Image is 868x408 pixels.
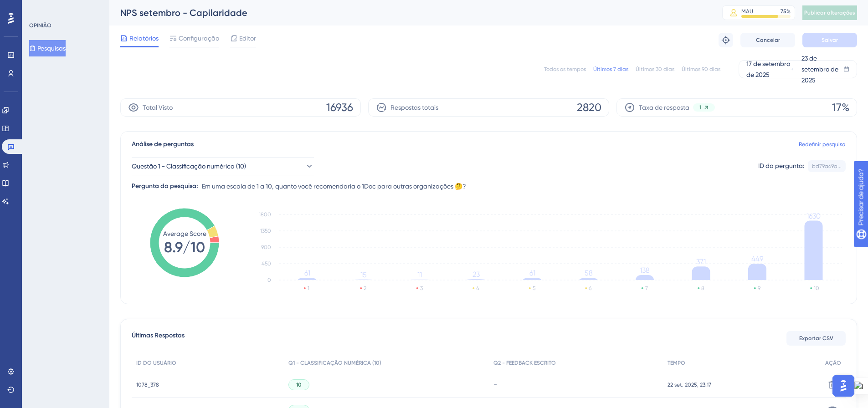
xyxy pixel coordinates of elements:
[756,37,780,43] font: Cancelar
[801,55,838,84] font: 23 de setembro de 2025
[786,8,791,15] font: %
[639,104,689,111] font: Taxa de resposta
[758,285,760,291] text: 9
[493,380,497,389] font: -
[577,101,601,114] font: 2820
[29,40,66,56] button: Pesquisas
[420,285,423,291] text: 3
[132,331,185,339] font: Últimas Respostas
[132,163,246,170] font: Questão 1 - Classificação numérica (10)
[529,269,535,277] tspan: 61
[473,270,480,279] tspan: 23
[239,35,256,42] font: Editor
[360,270,367,279] tspan: 15
[308,285,309,291] text: 1
[120,7,247,18] font: NPS setembro - Capilaridade
[830,372,857,399] iframe: Iniciador do Assistente de IA do UserGuiding
[701,285,704,291] text: 8
[804,10,855,16] font: Publicar alterações
[668,382,711,388] font: 22 set. 2025, 23:17
[163,230,206,237] tspan: Average Score
[636,66,674,72] font: Últimos 30 dias
[304,269,310,277] tspan: 61
[593,66,628,72] font: Últimos 7 dias
[799,335,833,342] font: Exportar CSV
[740,33,795,47] button: Cancelar
[202,183,466,190] font: Em uma escala de 1 a 10, quanto você recomendaria o 1Doc para outras organizações 🤔?
[261,244,271,250] tspan: 900
[260,228,271,234] tspan: 1350
[390,104,438,111] font: Respostas totais
[802,33,857,47] button: Salvar
[326,101,353,114] font: 16936
[806,212,821,220] tspan: 1630
[802,5,857,20] button: Publicar alterações
[741,8,753,15] font: MAU
[143,104,173,111] font: Total Visto
[132,157,314,175] button: Questão 1 - Classificação numérica (10)
[136,382,159,388] font: 1078_378
[589,285,591,291] text: 6
[799,141,846,148] font: Redefinir pesquisa
[645,285,648,291] text: 7
[296,382,302,388] font: 10
[132,140,194,148] font: Análise de perguntas
[493,360,556,366] font: Q2 - FEEDBACK ESCRITO
[364,285,366,291] text: 2
[781,8,786,15] font: 75
[699,104,701,111] font: 1
[812,163,842,169] font: bd79a69a...
[179,35,219,42] font: Configuração
[822,37,838,43] font: Salvar
[129,35,159,42] font: Relatórios
[132,182,198,190] font: Pergunta da pesquisa:
[825,360,841,366] font: AÇÃO
[29,22,51,29] font: OPINIÃO
[21,4,78,11] font: Precisar de ajuda?
[37,45,66,52] font: Pesquisas
[696,257,706,266] tspan: 371
[136,360,176,366] font: ID DO USUÁRIO
[164,239,205,256] tspan: 8.9/10
[267,277,271,283] tspan: 0
[262,260,271,267] tspan: 450
[746,60,790,78] font: 17 de setembro de 2025
[786,331,846,346] button: Exportar CSV
[544,66,586,72] font: Todos os tempos
[259,211,271,218] tspan: 1800
[758,162,804,169] font: ID da pergunta:
[476,285,479,291] text: 4
[682,66,720,72] font: Últimos 90 dias
[668,360,685,366] font: TEMPO
[585,269,593,277] tspan: 58
[417,270,422,279] tspan: 11
[533,285,535,291] text: 5
[751,255,763,263] tspan: 449
[832,101,849,114] font: 17%
[288,360,381,366] font: Q1 - CLASSIFICAÇÃO NUMÉRICA (10)
[640,266,650,275] tspan: 138
[814,285,819,291] text: 10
